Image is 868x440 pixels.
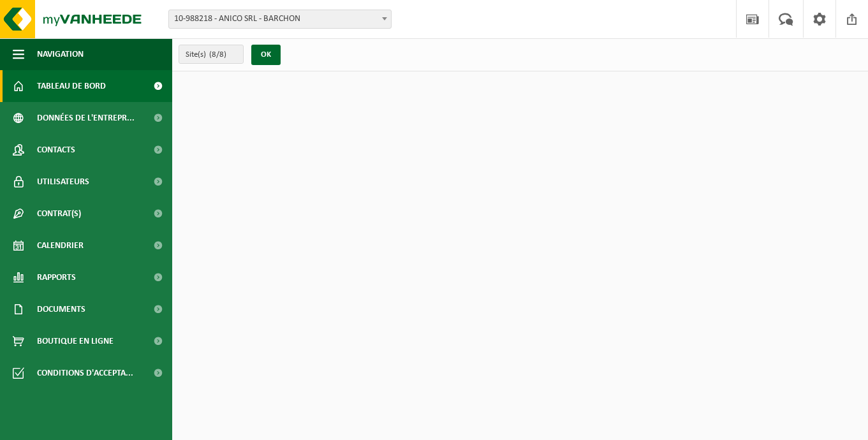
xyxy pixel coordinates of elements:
span: Navigation [37,38,84,70]
span: Contrat(s) [37,198,81,230]
span: Tableau de bord [37,70,106,102]
span: Conditions d'accepta... [37,357,133,389]
button: OK [251,45,281,65]
span: Contacts [37,134,75,166]
span: Données de l'entrepr... [37,102,135,134]
span: Calendrier [37,230,84,261]
span: 10-988218 - ANICO SRL - BARCHON [169,10,391,28]
span: Utilisateurs [37,166,89,198]
span: Rapports [37,261,76,293]
span: Documents [37,293,85,325]
span: Boutique en ligne [37,325,114,357]
span: 10-988218 - ANICO SRL - BARCHON [168,10,392,29]
count: (8/8) [209,50,226,59]
button: Site(s)(8/8) [179,45,244,64]
span: Site(s) [186,45,226,64]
